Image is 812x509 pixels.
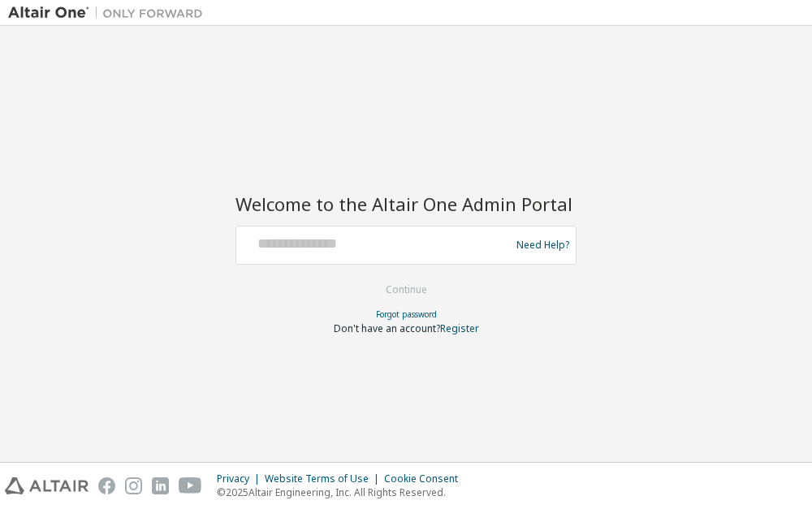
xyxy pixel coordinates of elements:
[516,244,569,245] a: Need Help?
[8,5,211,21] img: Altair One
[217,472,265,485] div: Privacy
[384,472,468,485] div: Cookie Consent
[217,485,468,499] p: © 2025 Altair Engineering, Inc. All Rights Reserved.
[265,472,384,485] div: Website Terms of Use
[440,321,479,335] a: Register
[152,477,169,494] img: linkedin.svg
[334,321,440,335] span: Don't have an account?
[179,477,202,494] img: youtube.svg
[125,477,142,494] img: instagram.svg
[235,192,577,215] h2: Welcome to the Altair One Admin Portal
[5,477,89,494] img: altair_logo.svg
[376,308,437,320] a: Forgot password
[98,477,115,494] img: facebook.svg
